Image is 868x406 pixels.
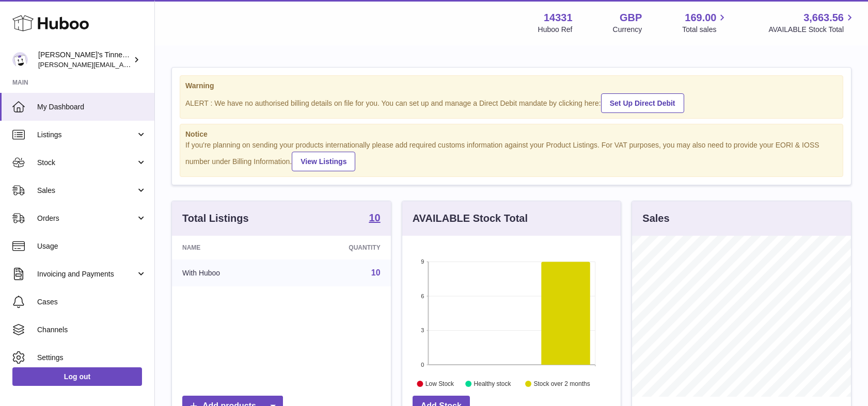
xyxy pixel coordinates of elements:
text: Healthy stock [474,381,511,388]
span: Total sales [682,25,728,35]
a: 3,663.56 AVAILABLE Stock Total [768,11,856,35]
h3: AVAILABLE Stock Total [413,212,528,225]
th: Quantity [287,236,390,259]
span: Stock [37,158,136,168]
td: With Huboo [172,259,287,286]
span: My Dashboard [37,102,147,112]
text: 3 [421,328,424,334]
div: If you're planning on sending your products internationally please add required customs informati... [185,140,838,171]
span: Sales [37,186,136,196]
span: 3,663.56 [803,11,844,25]
a: Set Up Direct Debit [601,93,684,113]
div: Currency [613,25,642,35]
text: Low Stock [425,381,454,388]
div: [PERSON_NAME]'s Tinned Fish Ltd [38,50,131,70]
span: [PERSON_NAME][EMAIL_ADDRESS][PERSON_NAME][DOMAIN_NAME] [38,60,262,69]
span: 169.00 [685,11,716,25]
strong: Warning [185,81,838,91]
div: Huboo Ref [538,25,573,35]
h3: Total Listings [182,212,249,225]
h3: Sales [642,212,669,225]
strong: GBP [620,11,642,25]
text: 0 [421,362,424,368]
div: ALERT : We have no authorised billing details on file for you. You can set up and manage a Direct... [185,92,838,113]
span: Listings [37,130,136,140]
strong: 14331 [544,11,573,25]
strong: 10 [369,213,380,223]
span: Orders [37,214,136,223]
a: Log out [12,367,142,386]
strong: Notice [185,129,838,139]
span: Invoicing and Payments [37,269,136,279]
span: Cases [37,297,147,307]
a: 169.00 Total sales [682,11,728,35]
span: Channels [37,325,147,335]
text: 6 [421,293,424,299]
img: peter.colbert@hubbo.com [12,52,28,68]
text: Stock over 2 months [533,381,590,388]
span: Usage [37,241,147,251]
text: 9 [421,258,424,265]
th: Name [172,236,287,259]
a: 10 [371,268,381,277]
a: 10 [369,213,380,225]
a: View Listings [292,152,355,171]
span: AVAILABLE Stock Total [768,25,856,35]
span: Settings [37,353,147,363]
